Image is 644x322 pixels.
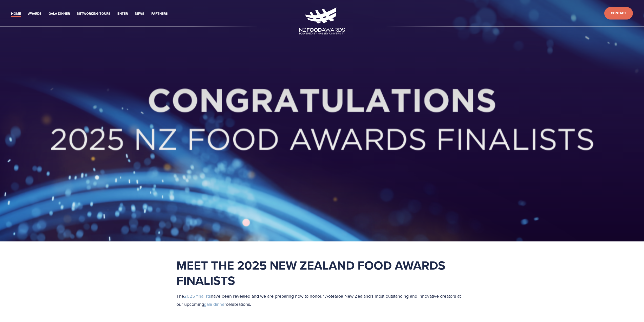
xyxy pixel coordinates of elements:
[49,11,70,17] a: Gala Dinner
[176,256,448,289] strong: Meet the 2025 New Zealand Food Awards Finalists
[28,11,41,17] a: Awards
[204,301,226,307] a: gala dinner
[151,11,168,17] a: Partners
[135,11,144,17] a: News
[11,11,21,17] a: Home
[604,7,633,20] a: Contact
[117,11,128,17] a: Enter
[176,292,468,308] p: The have been revealed and we are preparing now to honour Aotearoa New Zealand’s most outstanding...
[77,11,110,17] a: Networking-Tours
[184,293,211,299] a: 2025 finalists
